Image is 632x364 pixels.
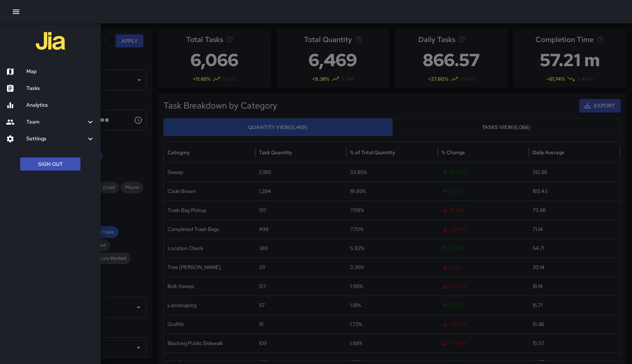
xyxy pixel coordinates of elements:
img: jia-logo [36,26,65,56]
button: Sign Out [20,158,80,171]
h6: Team [26,118,86,126]
h6: Tasks [26,84,95,92]
h6: Map [26,68,95,76]
h6: Analytics [26,101,95,109]
h6: Settings [26,135,86,143]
